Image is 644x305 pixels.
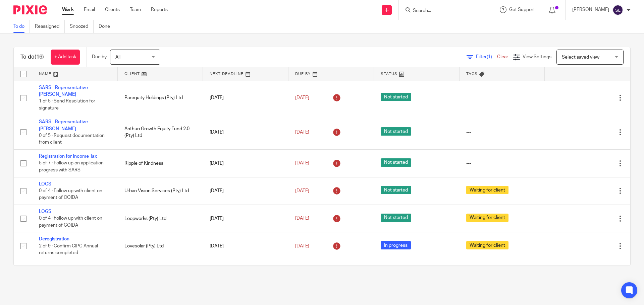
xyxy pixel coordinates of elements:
a: Email [84,6,95,13]
span: 0 of 4 · Follow up with client on payment of COIDA [39,216,102,228]
span: [DATE] [295,95,309,100]
span: Waiting for client [466,241,508,249]
a: Registration for Income Tax [39,154,97,159]
span: Select saved view [562,55,599,60]
span: 2 of 9 · Confirm CIPC Annual returns completed [39,244,98,255]
span: Waiting for client [466,186,508,194]
span: 0 of 5 · Request documentation from client [39,133,105,145]
a: SARS - Representative [PERSON_NAME] [39,120,88,131]
td: [DATE] [203,205,288,232]
td: [DATE] [203,150,288,177]
a: Work [62,6,74,13]
span: [DATE] [295,130,309,135]
a: Team [130,6,141,13]
td: Lovesolar (Pty) Ltd [118,232,203,260]
div: --- [466,160,538,167]
span: Not started [381,93,411,101]
div: --- [466,129,538,136]
a: SARS - Representative [PERSON_NAME] [39,85,88,97]
td: [DATE] [203,260,288,284]
img: svg%3E [612,5,623,15]
td: [DATE] [203,232,288,260]
p: [PERSON_NAME] [572,6,609,13]
p: Due by [92,54,107,60]
td: [DATE] [203,177,288,205]
span: [DATE] [295,161,309,166]
a: Clients [105,6,120,13]
span: [DATE] [295,216,309,221]
span: Waiting for client [466,214,508,222]
span: Tags [466,72,478,76]
span: Not started [381,158,411,167]
span: Get Support [509,7,535,12]
span: View Settings [523,55,551,59]
span: Not started [381,186,411,194]
input: Search [412,8,473,14]
a: LOGS [39,182,51,186]
td: [DATE] [203,81,288,115]
span: (16) [35,54,44,60]
td: [DATE] [203,115,288,150]
a: To do [13,20,30,33]
a: Clear [497,55,508,59]
span: 5 of 7 · Follow up on application progress with SARS [39,161,104,173]
img: Pixie [13,5,47,14]
span: All [115,55,120,60]
a: + Add task [51,50,80,65]
a: Reassigned [35,20,65,33]
span: Filter [476,55,497,59]
td: Anthuri Growth Equity Fund 2.0 (Pty) Ltd [118,115,203,150]
div: --- [466,94,538,101]
span: In progress [381,241,411,249]
a: Snoozed [70,20,94,33]
a: LOGS [39,209,51,214]
span: (1) [487,55,492,59]
a: Done [99,20,115,33]
span: Not started [381,127,411,136]
span: [DATE] [295,244,309,248]
a: Reports [151,6,168,13]
td: Urban Vision Services (Pty) Ltd [118,177,203,205]
h1: To do [20,54,44,61]
span: 0 of 4 · Follow up with client on payment of COIDA [39,188,102,200]
td: Pulse Point Group (Pty) Ltd [118,260,203,284]
td: Parequity Holdings (Pty) Ltd [118,81,203,115]
td: Loopworks (Pty) Ltd [118,205,203,232]
span: 1 of 5 · Send Resolution for signature [39,99,95,110]
a: Deregistration [39,237,69,241]
span: Not started [381,214,411,222]
td: Ripple of Kindness [118,150,203,177]
span: [DATE] [295,188,309,193]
